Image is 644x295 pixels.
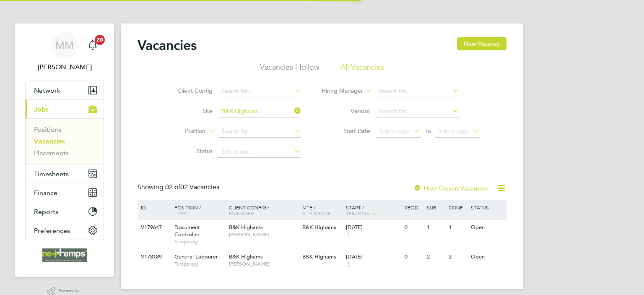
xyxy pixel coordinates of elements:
div: ID [139,200,168,214]
div: 2 [447,249,468,265]
div: [DATE] [346,253,400,261]
button: Jobs [26,100,104,118]
div: Open [469,220,505,235]
div: Status [469,200,505,214]
span: Select date [379,128,409,135]
label: Vendor [322,107,370,115]
span: Type [174,210,186,217]
div: Conf [447,200,468,214]
div: Showing [138,183,221,192]
label: Hide Closed Vacancies [413,184,488,192]
a: Placements [34,149,69,157]
span: Manager [229,210,254,217]
input: Search for... [376,106,459,117]
span: 02 Vacancies [165,183,219,191]
span: Site Group [302,210,331,217]
div: V179647 [139,220,168,235]
div: 2 [425,249,447,265]
span: [PERSON_NAME] [229,261,298,267]
div: Position / [168,200,227,220]
input: Search for... [218,106,301,117]
div: 1 [425,220,447,235]
a: Go to home page [25,248,104,262]
a: Vacancies [34,137,65,145]
a: Positions [34,125,62,133]
span: B&K Highams [302,224,336,231]
img: net-temps-logo-retina.png [42,248,87,262]
li: All Vacancies [340,62,384,77]
div: Site / [300,200,344,220]
span: B&K Highams [229,253,263,260]
span: B&K Highams [229,224,263,231]
li: Vacancies I follow [260,62,319,77]
span: Reports [34,208,58,216]
div: 0 [402,220,424,235]
span: To [423,125,434,136]
a: 20 [84,32,101,59]
a: MM[PERSON_NAME] [25,32,104,72]
span: MM [55,40,74,51]
div: Reqd [402,200,424,214]
span: Preferences [34,227,70,235]
span: 1 [346,231,351,238]
input: Search for... [218,126,301,138]
div: 0 [402,249,424,265]
button: Reports [26,202,104,221]
div: Jobs [26,118,104,164]
span: Network [34,86,60,94]
div: V178189 [139,249,168,265]
label: Start Date [322,127,370,135]
label: Position [157,127,205,136]
div: [DATE] [346,224,400,231]
span: Temporary [174,238,225,245]
label: Status [164,147,213,155]
button: Preferences [26,221,104,240]
button: Network [26,81,104,99]
input: Select one [218,146,301,158]
label: Hiring Manager [315,87,363,95]
input: Search for... [218,86,301,97]
label: Client Config [164,87,213,94]
span: Powered by [59,287,82,294]
span: B&K Highams [302,253,336,260]
span: Vendors [346,210,369,217]
input: Search for... [376,86,459,97]
button: Finance [26,183,104,202]
span: General Labourer [174,253,218,260]
span: 20 [95,35,105,45]
div: Start / [344,200,402,221]
span: 1 [346,261,351,268]
span: Finance [34,189,57,197]
div: Sub [425,200,447,214]
span: [PERSON_NAME] [229,231,298,238]
span: Jobs [34,105,49,113]
button: Timesheets [26,164,104,183]
span: Mia Mellors [25,62,104,72]
div: 1 [447,220,468,235]
span: Temporary [174,261,225,267]
h2: Vacancies [138,37,197,54]
label: Site [164,107,213,115]
div: Client Config / [227,200,300,220]
span: Document Controller [174,224,200,238]
span: Select date [438,128,468,135]
button: New Vacancy [457,37,506,50]
span: Timesheets [34,170,69,178]
nav: Main navigation [15,23,114,277]
span: 02 of [165,183,180,191]
div: Open [469,249,505,265]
